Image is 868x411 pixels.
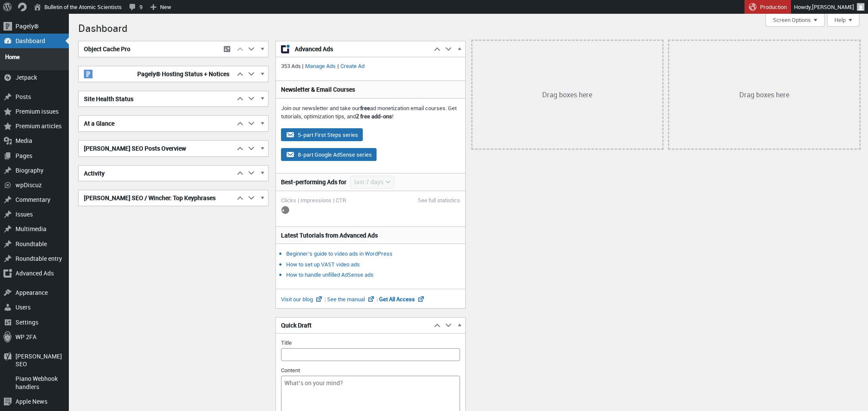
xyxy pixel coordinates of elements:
[286,260,360,268] a: How to set up VAST video ads
[327,295,379,303] a: See the manual
[827,14,859,27] button: Help
[281,339,292,346] label: Title
[286,271,374,278] a: How to handle unfilled AdSense ads
[303,62,337,70] a: Manage Ads
[84,70,93,78] img: pagely-w-on-b20x20.png
[379,295,425,303] a: Get All Access
[339,62,366,70] a: Create Ad
[281,231,460,240] h3: Latest Tutorials from Advanced Ads
[281,104,460,121] p: Join our newsletter and take our ad monetization email courses. Get tutorials, optimization tips,...
[281,366,300,374] label: Content
[79,190,235,206] h2: [PERSON_NAME] SEO / Wincher: Top Keyphrases
[281,85,460,94] h3: Newsletter & Email Courses
[281,295,327,303] a: Visit our blog
[79,166,235,181] h2: Activity
[79,91,235,107] h2: Site Health Status
[766,14,825,27] button: Screen Options
[281,62,460,71] p: 353 Ads | |
[281,178,346,186] h3: Best-performing Ads for
[79,66,235,82] h2: Pagely® Hosting Status + Notices
[360,104,370,112] strong: free
[78,18,859,37] h1: Dashboard
[79,41,219,57] h2: Object Cache Pro
[356,112,392,120] strong: 2 free add-ons
[281,148,377,161] button: 8-part Google AdSense series
[295,45,426,53] span: Advanced Ads
[79,141,235,156] h2: [PERSON_NAME] SEO Posts Overview
[281,206,290,214] img: loading
[281,128,363,141] button: 5-part First Steps series
[286,250,392,257] a: Beginner’s guide to video ads in WordPress
[79,116,235,131] h2: At a Glance
[812,3,854,11] span: [PERSON_NAME]
[281,321,312,330] span: Quick Draft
